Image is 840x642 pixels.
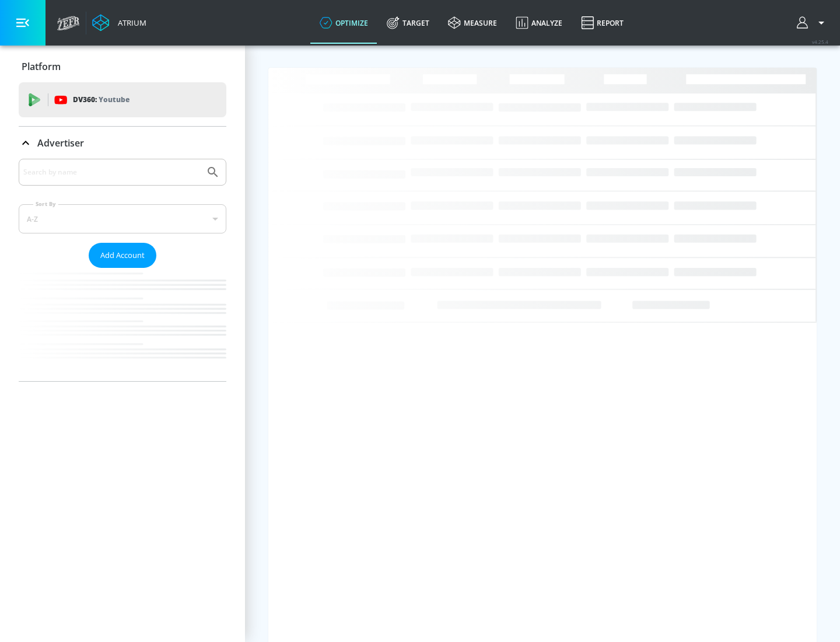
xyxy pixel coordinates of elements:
a: measure [439,2,506,44]
label: Sort By [33,200,58,208]
span: Add Account [100,249,145,262]
div: Advertiser [19,127,226,159]
p: Platform [22,60,61,73]
a: optimize [310,2,377,44]
button: Add Account [89,243,156,268]
a: Analyze [506,2,572,44]
div: A-Z [19,204,226,233]
a: Atrium [92,14,146,32]
div: Atrium [113,18,146,28]
a: Target [377,2,439,44]
a: Report [572,2,633,44]
div: Platform [19,50,226,83]
span: v 4.25.4 [812,39,828,45]
div: DV360: Youtube [19,82,226,117]
p: Youtube [99,93,129,106]
input: Search by name [23,165,200,180]
nav: list of Advertiser [19,268,226,381]
p: DV360: [73,93,129,106]
p: Advertiser [37,137,84,149]
div: Advertiser [19,159,226,381]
